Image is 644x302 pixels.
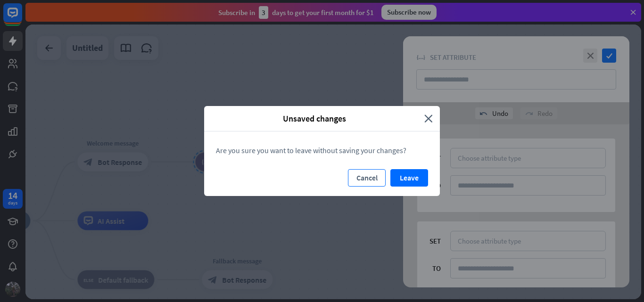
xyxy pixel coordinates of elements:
[8,4,36,32] button: Open LiveChat chat widget
[348,169,386,187] button: Cancel
[424,113,433,124] i: close
[390,169,428,187] button: Leave
[211,113,417,124] span: Unsaved changes
[216,146,406,155] span: Are you sure you want to leave without saving your changes?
